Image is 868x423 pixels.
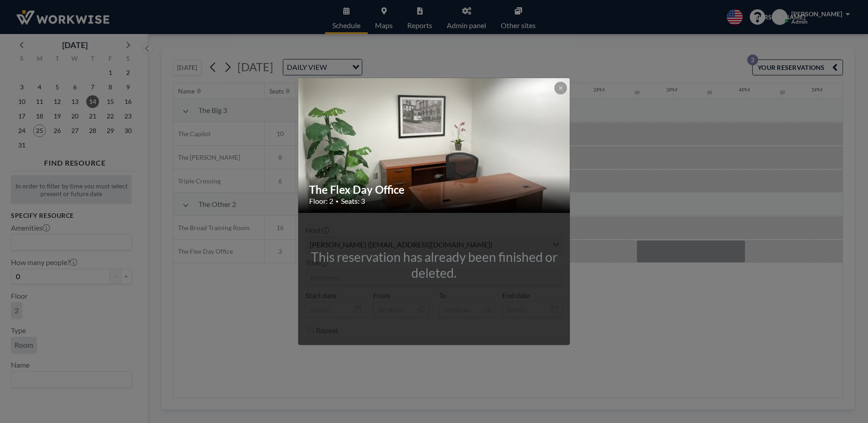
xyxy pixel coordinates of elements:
[309,197,333,206] span: Floor: 2
[341,197,365,206] span: Seats: 3
[298,249,570,281] div: This reservation has already been finished or deleted.
[298,43,571,247] img: 537.jpg
[335,198,339,205] span: •
[309,183,560,197] h2: The Flex Day Office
